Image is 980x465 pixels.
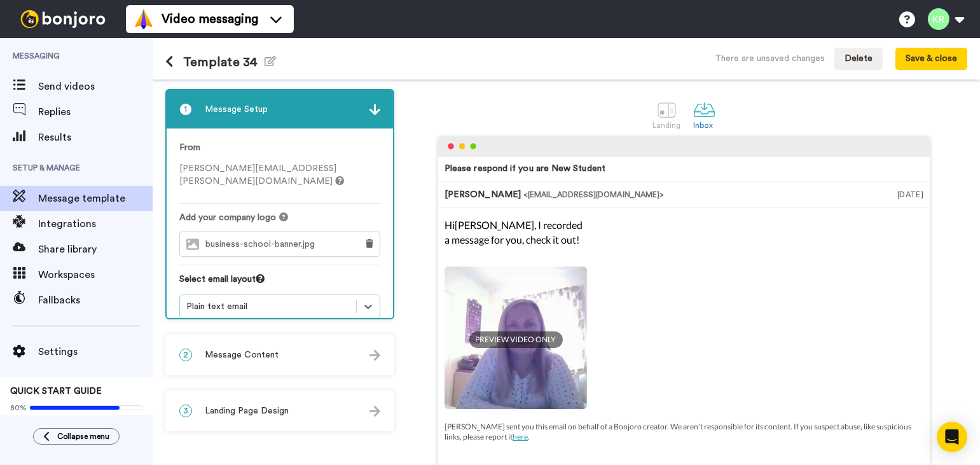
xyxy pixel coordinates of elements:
span: Integrations [38,216,153,232]
h1: Template 34 [165,55,276,69]
img: arrow.svg [369,350,380,361]
div: Open Intercom Messenger [937,422,967,452]
span: Add your company logo [179,211,276,224]
button: Delete [834,48,883,71]
span: Send videos [38,79,153,94]
span: Landing Page Design [205,405,289,417]
span: Message template [38,191,153,206]
span: Replies [38,104,153,120]
div: There are unsaved changes [715,52,825,65]
span: Collapse menu [57,431,109,441]
img: bj-logo-header-white.svg [15,10,111,28]
span: business-school-banner.jpg [205,239,321,250]
span: PREVIEW VIDEO ONLY [469,331,563,348]
span: Workspaces [38,267,153,282]
div: Please respond if you are New Student [445,162,605,175]
div: [DATE] [897,188,923,201]
span: Fallbacks [38,293,153,308]
p: Hi [PERSON_NAME] , I recorded a message for you, check it out! [445,218,587,247]
div: 3Landing Page Design [165,391,394,431]
span: <[EMAIL_ADDRESS][DOMAIN_NAME]> [523,191,664,198]
div: [PERSON_NAME] [445,188,897,201]
span: Message Setup [205,103,268,116]
span: here [513,432,528,441]
span: Results [38,130,153,145]
span: [PERSON_NAME][EMAIL_ADDRESS][PERSON_NAME][DOMAIN_NAME] [179,164,344,186]
a: Landing [646,92,687,136]
span: Share library [38,242,153,257]
div: Inbox [693,121,715,130]
img: vm-color.svg [134,9,154,29]
button: Collapse menu [33,428,120,445]
span: Settings [38,344,153,359]
button: Save & close [895,48,967,71]
span: 2 [179,349,192,361]
div: Select email layout [179,273,380,295]
label: From [179,141,200,155]
span: Video messaging [162,10,258,28]
span: 3 [179,405,192,417]
p: [PERSON_NAME] sent you this email on behalf of a Bonjoro creator. We aren’t responsible for its c... [445,409,923,442]
span: 1 [179,103,192,116]
div: Landing [652,121,681,130]
span: Message Content [205,349,279,361]
img: arrow.svg [369,406,380,417]
img: 5fbea13b-6783-4555-8121-262a3fad9408-thumb.jpg [445,267,587,409]
span: 80% [10,403,27,413]
span: QUICK START GUIDE [10,387,102,396]
a: Inbox [687,92,722,136]
div: Plain text email [186,300,350,313]
div: 2Message Content [165,335,394,375]
img: arrow.svg [369,104,380,115]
